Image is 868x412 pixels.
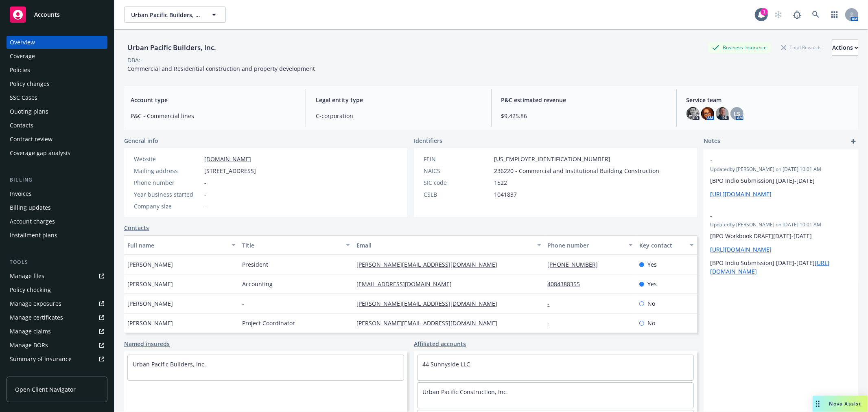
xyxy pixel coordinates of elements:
[829,400,861,407] span: Nova Assist
[242,280,273,288] span: Accounting
[356,280,458,288] a: [EMAIL_ADDRESS][DOMAIN_NAME]
[10,133,52,146] div: Contract review
[710,221,852,228] span: Updated by [PERSON_NAME] on [DATE] 10:01 AM
[127,280,173,288] span: [PERSON_NAME]
[7,297,107,310] a: Manage exposures
[239,235,354,255] button: Title
[15,385,76,394] span: Open Client Navigator
[131,11,201,19] span: Urban Pacific Builders, Inc.
[127,319,173,327] span: [PERSON_NAME]
[424,167,491,175] div: NAICS
[716,107,729,120] img: photo
[10,297,61,310] div: Manage exposures
[704,136,720,146] span: Notes
[7,91,107,104] a: SSC Cases
[7,133,107,146] a: Contract review
[10,105,48,118] div: Quoting plans
[639,241,685,250] div: Key contact
[501,96,667,104] span: P&C estimated revenue
[647,260,657,269] span: Yes
[7,201,107,214] a: Billing updates
[848,136,858,146] a: add
[770,7,787,23] a: Start snowing
[704,149,858,205] div: -Updatedby [PERSON_NAME] on [DATE] 10:01 AM[BPO Indio Submission] [DATE]-[DATE][URL][DOMAIN_NAME]
[127,260,173,269] span: [PERSON_NAME]
[708,42,771,53] div: Business Insurance
[424,178,491,187] div: SIC code
[7,187,107,200] a: Invoices
[422,388,508,396] a: Urban Pacific Construction, Inc.
[124,7,226,23] button: Urban Pacific Builders, Inc.
[687,96,852,104] span: Service team
[134,167,201,175] div: Mailing address
[131,112,296,120] span: P&C - Commercial lines
[7,119,107,132] a: Contacts
[7,77,107,90] a: Policy changes
[10,91,37,104] div: SSC Cases
[10,77,50,90] div: Policy changes
[10,339,48,352] div: Manage BORs
[7,64,107,77] a: Policies
[494,167,659,175] span: 236220 - Commercial and Institutional Building Construction
[687,107,700,120] img: photo
[204,190,206,199] span: -
[813,396,868,412] button: Nova Assist
[127,241,227,250] div: Full name
[808,7,824,23] a: Search
[647,280,657,288] span: Yes
[710,190,772,198] a: [URL][DOMAIN_NAME]
[242,260,268,269] span: President
[710,245,772,253] a: [URL][DOMAIN_NAME]
[761,8,768,15] div: 1
[636,235,697,255] button: Key contact
[7,325,107,338] a: Manage claims
[127,299,173,308] span: [PERSON_NAME]
[414,136,442,145] span: Identifiers
[124,136,158,145] span: General info
[242,299,244,308] span: -
[10,270,44,283] div: Manage files
[353,235,544,255] button: Email
[7,339,107,352] a: Manage BORs
[647,299,655,308] span: No
[134,155,201,163] div: Website
[7,50,107,63] a: Coverage
[356,261,504,268] a: [PERSON_NAME][EMAIL_ADDRESS][DOMAIN_NAME]
[124,42,219,53] div: Urban Pacific Builders, Inc.
[7,215,107,228] a: Account charges
[813,396,823,412] div: Drag to move
[10,353,72,366] div: Summary of insurance
[356,300,504,307] a: [PERSON_NAME][EMAIL_ADDRESS][DOMAIN_NAME]
[494,178,507,187] span: 1522
[548,300,556,307] a: -
[494,190,517,199] span: 1041837
[710,232,852,240] p: [BPO Workbook DRAFT][DATE]-[DATE]
[124,340,170,348] a: Named insureds
[34,11,60,18] span: Accounts
[832,39,858,56] button: Actions
[10,187,32,200] div: Invoices
[10,311,63,324] div: Manage certificates
[7,3,107,26] a: Accounts
[7,270,107,283] a: Manage files
[127,65,315,72] span: Commercial and Residential construction and property development
[701,107,714,120] img: photo
[204,155,251,163] a: [DOMAIN_NAME]
[204,202,206,210] span: -
[826,7,843,23] a: Switch app
[10,119,33,132] div: Contacts
[204,178,206,187] span: -
[10,147,70,160] div: Coverage gap analysis
[10,36,35,49] div: Overview
[7,311,107,324] a: Manage certificates
[7,353,107,366] a: Summary of insurance
[7,258,107,266] div: Tools
[134,202,201,210] div: Company size
[710,166,852,173] span: Updated by [PERSON_NAME] on [DATE] 10:01 AM
[422,360,470,368] a: 44 Sunnyside LLC
[10,229,57,242] div: Installment plans
[134,190,201,199] div: Year business started
[316,112,481,120] span: C-corporation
